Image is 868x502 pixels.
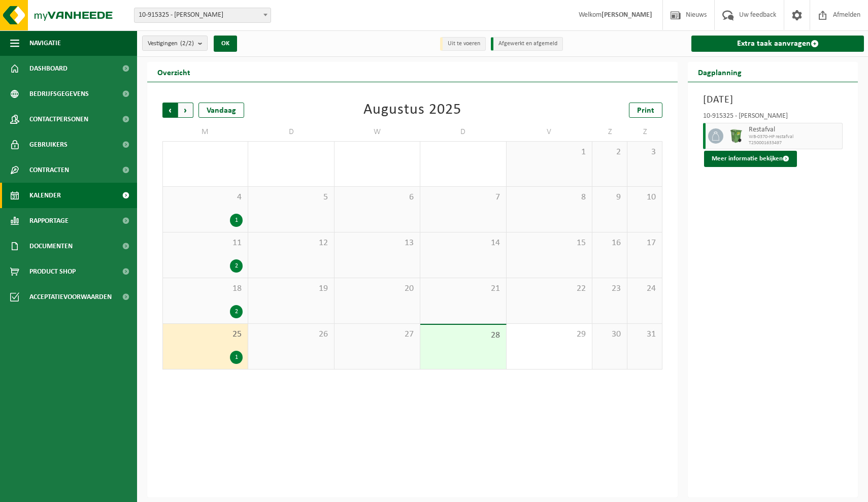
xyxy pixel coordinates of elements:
[253,329,328,340] span: 26
[168,238,243,249] span: 11
[632,283,657,294] span: 24
[29,81,89,107] span: Bedrijfsgegevens
[597,192,622,203] span: 9
[749,134,840,140] span: WB-0370-HP restafval
[749,126,840,134] span: Restafval
[512,238,587,249] span: 15
[728,128,744,144] img: WB-0370-HPE-GN-50
[253,192,328,203] span: 5
[597,147,622,158] span: 2
[703,92,843,108] h3: [DATE]
[425,283,500,294] span: 21
[440,37,486,51] li: Uit te voeren
[597,283,622,294] span: 23
[142,36,208,51] button: Vestigingen(2/2)
[632,147,657,158] span: 3
[168,329,243,340] span: 25
[29,107,88,132] span: Contactpersonen
[363,103,461,118] div: Augustus 2025
[637,107,654,115] span: Print
[597,329,622,340] span: 30
[29,259,76,284] span: Product Shop
[627,123,662,141] td: Z
[425,238,500,249] span: 14
[230,351,243,364] div: 1
[602,11,652,19] strong: [PERSON_NAME]
[29,157,69,183] span: Contracten
[134,8,271,23] span: 10-915325 - MICHIEL KOOKT - KACHTEM
[340,329,415,340] span: 27
[597,238,622,249] span: 16
[214,36,237,52] button: OK
[248,123,334,141] td: D
[629,103,662,118] a: Print
[180,40,194,47] count: (2/2)
[29,233,73,259] span: Documenten
[230,214,243,227] div: 1
[632,329,657,340] span: 31
[198,103,244,118] div: Vandaag
[147,62,201,82] h2: Overzicht
[512,147,587,158] span: 1
[340,283,415,294] span: 20
[29,183,61,208] span: Kalender
[168,283,243,294] span: 18
[253,283,328,294] span: 19
[688,62,752,82] h2: Dagplanning
[512,192,587,203] span: 8
[230,259,243,273] div: 2
[420,123,506,141] td: D
[135,8,271,22] span: 10-915325 - MICHIEL KOOKT - KACHTEM
[340,238,415,249] span: 13
[168,192,243,203] span: 4
[335,123,420,141] td: W
[340,192,415,203] span: 6
[691,36,864,52] a: Extra taak aanvragen
[29,284,112,310] span: Acceptatievoorwaarden
[749,140,840,146] span: T250001633497
[29,132,68,157] span: Gebruikers
[178,103,193,118] span: Volgende
[230,305,243,318] div: 2
[425,192,500,203] span: 7
[29,56,68,81] span: Dashboard
[253,238,328,249] span: 12
[162,123,248,141] td: M
[704,151,797,167] button: Meer informatie bekijken
[491,37,563,51] li: Afgewerkt en afgemeld
[29,30,61,56] span: Navigatie
[703,113,843,123] div: 10-915325 - [PERSON_NAME]
[632,192,657,203] span: 10
[512,329,587,340] span: 29
[425,330,500,341] span: 28
[592,123,627,141] td: Z
[632,238,657,249] span: 17
[512,283,587,294] span: 22
[162,103,178,118] span: Vorige
[29,208,69,233] span: Rapportage
[507,123,592,141] td: V
[148,36,194,51] span: Vestigingen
